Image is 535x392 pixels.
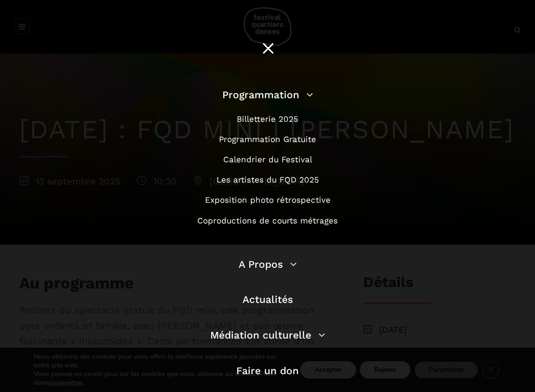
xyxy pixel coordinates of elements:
a: Faire un don [236,365,299,377]
a: Médiation culturelle [210,329,325,341]
a: A Propos [239,258,297,270]
a: Programmation Gratuite [219,134,316,144]
a: Actualités [242,293,293,305]
a: Exposition photo rétrospective [205,195,331,205]
a: Coproductions de courts métrages [197,216,338,225]
a: Les artistes du FQD 2025 [217,175,319,184]
a: Calendrier du Festival [223,155,312,164]
a: Programmation [222,89,313,101]
a: Billetterie 2025 [237,114,298,124]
